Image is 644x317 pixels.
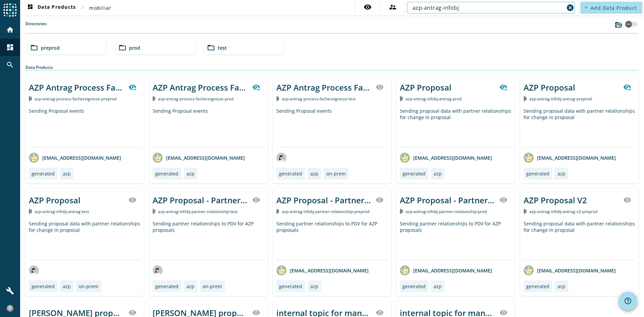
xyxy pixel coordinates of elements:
[529,209,597,214] span: Kafka Topic: azp-antrag-infobj-antrag-v2-preprod
[153,153,163,163] img: avatar
[30,44,38,52] mat-icon: folder_open
[376,196,384,204] mat-icon: visibility
[524,265,616,275] div: [EMAIL_ADDRESS][DOMAIN_NAME]
[29,82,124,93] div: AZP Antrag Process Fachereignisse
[186,283,195,289] div: azp
[26,4,76,12] span: Data Products
[35,209,89,214] span: Kafka Topic: azp-antrag-infobj-antrag-test
[310,283,318,289] div: azp
[310,170,318,177] div: azp
[526,170,549,177] div: generated
[400,220,512,260] div: Sending partner relationships to PDV for AZP proposals
[153,82,248,93] div: AZP Antrag Process Fachereignisse
[376,83,384,91] mat-icon: visibility
[276,265,286,275] img: avatar
[218,45,227,51] span: test
[326,170,346,177] div: on-prem
[29,96,32,101] img: Kafka Topic: azp-antrag-process-fachereignisse-preprod
[499,309,507,317] mat-icon: visibility
[400,265,410,275] img: avatar
[153,195,248,206] div: AZP Proposal - Partner Relationships
[78,3,87,11] mat-icon: chevron_right
[524,82,575,93] div: AZP Proposal
[400,195,495,206] div: AZP Proposal - Partner Relationships
[400,209,403,214] img: Kafka Topic: azp-antrag-infobj-partner-relationship-prod
[623,196,631,204] mat-icon: visibility
[7,305,13,312] img: b28d7089fc7f568b7cf4f15cd2d7c539
[3,3,17,17] img: spoud-logo.svg
[35,96,116,102] span: Kafka Topic: azp-antrag-process-fachereignisse-preprod
[26,4,34,12] mat-icon: dashboard
[406,209,487,214] span: Kafka Topic: azp-antrag-infobj-partner-relationship-prod
[153,96,156,101] img: Kafka Topic: azp-antrag-process-fachereignisse-prod
[376,309,384,317] mat-icon: visibility
[276,195,372,206] div: AZP Proposal - Partner Relationships
[400,108,512,147] div: Sending proposal data with partner relationships for change in proposal
[29,265,39,275] img: avatar
[276,220,388,260] div: Sending partner relationships to PDV for AZP proposals
[557,170,566,177] div: azp
[279,283,302,289] div: generated
[186,170,195,177] div: azp
[524,195,587,206] div: AZP Proposal V2
[252,196,260,204] mat-icon: visibility
[529,96,592,102] span: Kafka Topic: azp-antrag-infobj-antrag-preprod
[524,209,527,214] img: Kafka Topic: azp-antrag-infobj-antrag-v2-preprod
[118,44,126,52] mat-icon: folder_open
[41,45,60,51] span: preprod
[153,220,264,260] div: Sending partner relationships to PDV for AZP proposals
[79,283,98,289] div: on-prem
[276,108,388,147] div: Sending Proposal events
[279,170,302,177] div: generated
[6,43,14,51] mat-icon: dashboard
[6,61,14,69] mat-icon: search
[566,3,575,12] button: Clear
[566,4,574,12] mat-icon: cancel
[276,153,286,163] img: avatar
[158,96,233,102] span: Kafka Topic: azp-antrag-process-fachereignisse-prod
[25,21,47,33] label: Directories
[29,220,141,260] div: Sending proposal data with partner relationships for change in proposal
[584,6,588,9] mat-icon: add
[499,196,507,204] mat-icon: visibility
[6,287,14,295] mat-icon: build
[524,265,534,275] img: avatar
[624,297,632,305] mat-icon: help_outline
[524,153,534,163] img: avatar
[276,96,279,101] img: Kafka Topic: azp-antrag-process-fachereignisse-test
[153,153,245,163] div: [EMAIL_ADDRESS][DOMAIN_NAME]
[400,153,492,163] div: [EMAIL_ADDRESS][DOMAIN_NAME]
[29,153,121,163] div: [EMAIL_ADDRESS][DOMAIN_NAME]
[129,45,140,51] span: prod
[557,283,566,289] div: azp
[400,153,410,163] img: avatar
[155,170,178,177] div: generated
[524,96,527,101] img: Kafka Topic: azp-antrag-infobj-antrag-preprod
[155,283,178,289] div: generated
[413,4,564,12] input: Search (% or * for wildcards)
[282,209,369,214] span: Kafka Topic: azp-antrag-infobj-partner-relationship-preprod
[402,283,426,289] div: generated
[524,153,616,163] div: [EMAIL_ADDRESS][DOMAIN_NAME]
[63,283,71,289] div: azp
[29,153,39,163] img: avatar
[23,2,78,14] button: Data Products
[400,265,492,275] div: [EMAIL_ADDRESS][DOMAIN_NAME]
[207,44,215,52] mat-icon: folder_open
[32,283,55,289] div: generated
[434,170,442,177] div: azp
[158,209,237,214] span: Kafka Topic: azp-antrag-infobj-partner-relationship-test
[89,5,111,11] span: mobiliar
[29,195,80,206] div: AZP Proposal
[29,209,32,214] img: Kafka Topic: azp-antrag-infobj-antrag-test
[406,96,462,102] span: Kafka Topic: azp-antrag-infobj-antrag-prod
[63,170,71,177] div: azp
[6,26,14,34] mat-icon: home
[128,309,137,317] mat-icon: visibility
[434,283,442,289] div: azp
[252,309,260,317] mat-icon: visibility
[364,3,372,11] mat-icon: visibility
[128,196,137,204] mat-icon: visibility
[580,2,642,14] button: Add Data Product
[526,283,549,289] div: generated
